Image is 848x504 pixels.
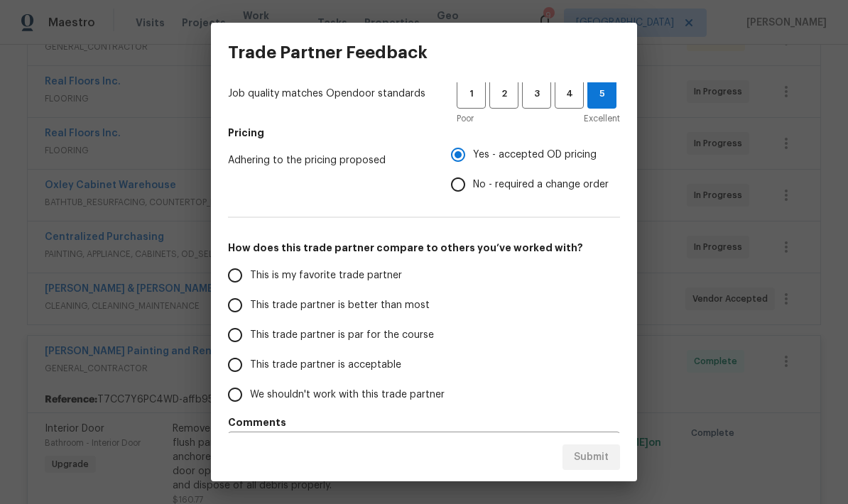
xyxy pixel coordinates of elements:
[228,87,434,101] span: Job quality matches Opendoor standards
[250,388,445,402] span: We shouldn't work with this trade partner
[250,328,434,343] span: This trade partner is par for the course
[228,241,620,255] h5: How does this trade partner compare to others you’ve worked with?
[584,111,620,126] span: Excellent
[473,148,597,163] span: Yes - accepted OD pricing
[489,80,518,109] button: 2
[228,261,620,410] div: How does this trade partner compare to others you’ve worked with?
[250,268,402,283] span: This is my favorite trade partner
[523,86,550,102] span: 3
[458,86,484,102] span: 1
[250,298,430,313] span: This trade partner is better than most
[228,43,428,62] h3: Trade Partner Feedback
[228,153,428,168] span: Adhering to the pricing proposed
[457,80,486,109] button: 1
[250,358,401,373] span: This trade partner is acceptable
[457,111,474,126] span: Poor
[451,140,620,199] div: Pricing
[228,415,620,429] h5: Comments
[522,80,551,109] button: 3
[588,86,616,102] span: 5
[228,126,620,140] h5: Pricing
[587,80,616,109] button: 5
[556,86,582,102] span: 4
[473,177,609,192] span: No - required a change order
[491,86,517,102] span: 2
[555,80,584,109] button: 4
